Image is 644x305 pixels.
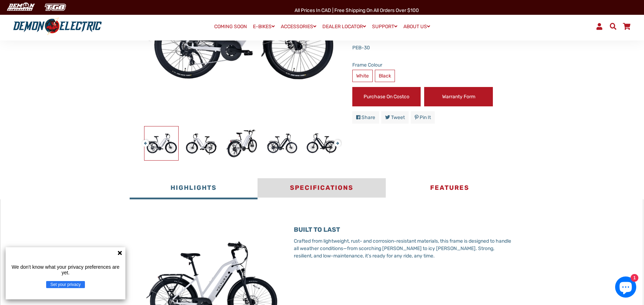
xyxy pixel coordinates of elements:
a: Purchase on Costco [352,87,421,106]
label: Black [375,70,395,82]
button: Next [334,136,338,144]
img: Voltura NOVA Commuter e-Bike [185,126,218,160]
label: White [352,70,373,82]
label: Frame Colour [352,61,493,69]
a: Warranty Form [424,87,493,106]
img: Voltura NOVA Commuter e-Bike [225,126,259,160]
span: All Prices in CAD | Free shipping on all orders over $100 [295,7,419,13]
img: Voltura NOVA Commuter e-Bike [144,126,178,160]
img: Demon Electric [4,1,37,13]
a: COMING SOON [212,22,249,32]
button: Specifications [258,178,385,199]
button: Previous [142,136,146,144]
a: ACCESSORIES [278,21,319,32]
p: Crafted from lightweight, rust- and corrosion-resistant materials, this frame is designed to hand... [294,237,514,260]
img: Voltura NOVA Commuter e-Bike [305,126,339,160]
img: Voltura NOVA Commuter e-Bike [265,126,299,160]
img: Demon Electric logo [11,17,104,36]
span: Pin it [420,114,431,120]
a: E-BIKES [250,21,277,32]
span: PEB-30 [352,45,370,51]
span: Share [361,114,375,120]
p: We don't know what your privacy preferences are yet. [8,264,123,275]
button: Features [386,178,514,199]
inbox-online-store-chat: Shopify online store chat [613,276,638,299]
a: DEALER LOCATOR [320,21,369,32]
img: TGB Canada [41,1,70,13]
button: Highlights [130,178,258,199]
a: ABOUT US [401,21,433,32]
span: Tweet [391,114,405,120]
h3: BUILT TO LAST [294,226,514,234]
a: SUPPORT [370,21,400,32]
button: Set your privacy [46,281,85,288]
